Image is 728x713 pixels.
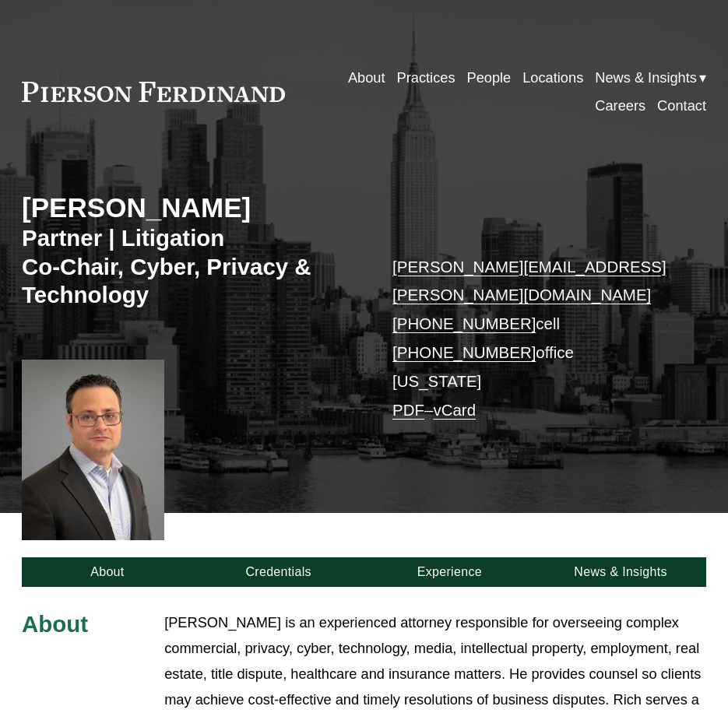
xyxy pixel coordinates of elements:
a: Credentials [193,557,364,587]
a: About [22,557,193,587]
a: Experience [364,557,535,587]
a: Contact [657,92,706,120]
a: [PHONE_NUMBER] [392,343,536,361]
a: [PERSON_NAME][EMAIL_ADDRESS][PERSON_NAME][DOMAIN_NAME] [392,258,666,304]
a: Practices [397,64,455,92]
a: vCard [433,401,476,419]
a: Careers [595,92,645,120]
a: folder dropdown [595,64,706,92]
a: News & Insights [535,557,706,587]
a: PDF [392,401,424,419]
span: News & Insights [595,65,697,91]
span: About [22,611,88,637]
a: Locations [522,64,583,92]
h3: Partner | Litigation Co-Chair, Cyber, Privacy & Technology [22,224,364,309]
p: cell office [US_STATE] – [392,253,677,425]
a: [PHONE_NUMBER] [392,314,536,332]
a: People [466,64,511,92]
h2: [PERSON_NAME] [22,191,364,225]
a: About [348,64,385,92]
